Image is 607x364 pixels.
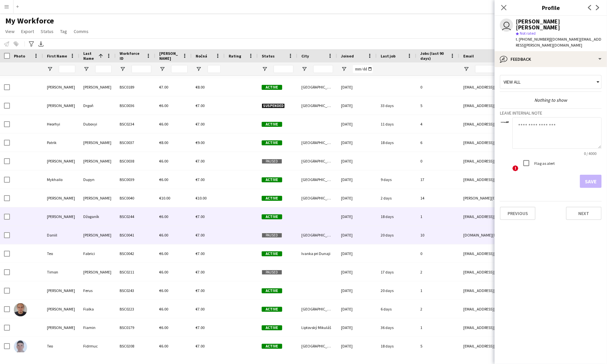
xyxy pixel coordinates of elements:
[116,133,155,152] div: BSC0037
[459,281,591,300] div: [EMAIL_ADDRESS][DOMAIN_NAME]
[337,337,377,355] div: [DATE]
[377,281,416,300] div: 20 days
[159,177,168,182] span: €6.00
[196,251,205,256] span: €7.00
[120,51,143,61] span: Workforce ID
[377,96,416,115] div: 33 days
[79,152,116,170] div: [PERSON_NAME]
[196,270,205,274] span: €7.00
[196,288,205,293] span: €7.00
[337,226,377,244] div: [DATE]
[196,103,205,108] span: €7.00
[459,300,591,318] div: [EMAIL_ADDRESS][DOMAIN_NAME]
[416,133,459,152] div: 6
[337,96,377,115] div: [DATE]
[459,78,591,96] div: [EMAIL_ADDRESS][DOMAIN_NAME]
[459,96,591,115] div: [EMAIL_ADDRESS][DOMAIN_NAME]
[120,66,126,72] button: Open Filter Menu
[416,170,459,189] div: 17
[416,337,459,355] div: 5
[196,85,205,90] span: €8.00
[416,263,459,281] div: 2
[196,344,205,348] span: €7.00
[377,226,416,244] div: 20 days
[566,207,602,220] button: Next
[43,115,79,133] div: Heorhyi
[43,244,79,263] div: Teo
[297,96,337,115] div: [GEOGRAPHIC_DATA]
[79,207,116,226] div: Džoganík
[262,344,282,349] span: Active
[337,133,377,152] div: [DATE]
[262,214,282,219] span: Active
[416,96,459,115] div: 5
[116,170,155,189] div: BSC0039
[416,226,459,244] div: 10
[337,207,377,226] div: [DATE]
[79,244,116,263] div: Fabrici
[159,233,168,237] span: €6.00
[43,152,79,170] div: [PERSON_NAME]
[459,226,591,244] div: [DOMAIN_NAME][EMAIL_ADDRESS][PERSON_NAME][DOMAIN_NAME]
[43,281,79,300] div: [PERSON_NAME]
[79,170,116,189] div: Dupyn
[313,65,333,73] input: City Filter Input
[57,27,70,36] a: Tag
[516,18,602,30] div: [PERSON_NAME] [PERSON_NAME]
[377,115,416,133] div: 11 days
[459,337,591,355] div: [EMAIL_ADDRESS][DOMAIN_NAME]
[116,78,155,96] div: BSC0189
[159,344,168,348] span: €6.00
[504,79,520,85] span: View all
[262,177,282,182] span: Active
[116,115,155,133] div: BSC0234
[262,66,268,72] button: Open Filter Menu
[79,115,116,133] div: Dubovyi
[95,65,112,73] input: Last Name Filter Input
[297,226,337,244] div: [GEOGRAPHIC_DATA]
[159,325,168,330] span: €6.00
[377,318,416,337] div: 36 days
[159,214,168,219] span: €6.00
[159,307,168,311] span: €6.00
[132,65,151,73] input: Workforce ID Filter Input
[196,325,205,330] span: €7.00
[463,66,469,72] button: Open Filter Menu
[495,51,607,67] div: Feedback
[416,115,459,133] div: 4
[377,263,416,281] div: 17 days
[196,66,202,72] button: Open Filter Menu
[208,65,221,73] input: Nočná Filter Input
[14,54,25,58] span: Photo
[196,307,205,311] span: €7.00
[79,189,116,207] div: [PERSON_NAME]
[43,78,79,96] div: [PERSON_NAME]
[116,244,155,263] div: BSC0042
[262,122,282,127] span: Active
[43,170,79,189] div: Mykhailo
[83,51,96,61] span: Last Name
[159,66,165,72] button: Open Filter Menu
[301,54,309,58] span: City
[262,251,282,256] span: Active
[516,37,601,48] span: | [DOMAIN_NAME][EMAIL_ADDRESS][PERSON_NAME][DOMAIN_NAME]
[512,165,518,171] span: !
[116,207,155,226] div: BSC0244
[43,133,79,152] div: Patrik
[79,96,116,115] div: Drgoň
[337,189,377,207] div: [DATE]
[262,196,282,201] span: Active
[377,300,416,318] div: 6 days
[196,177,205,182] span: €7.00
[14,340,27,353] img: Teo Fidrmuc
[337,78,377,96] div: [DATE]
[43,263,79,281] div: Timon
[159,140,168,145] span: €8.00
[459,244,591,263] div: [EMAIL_ADDRESS][DOMAIN_NAME]
[159,288,168,293] span: €6.00
[196,196,207,200] span: €10.00
[43,300,79,318] div: [PERSON_NAME]
[79,337,116,355] div: Fidrmuc
[297,78,337,96] div: [GEOGRAPHIC_DATA]
[337,244,377,263] div: [DATE]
